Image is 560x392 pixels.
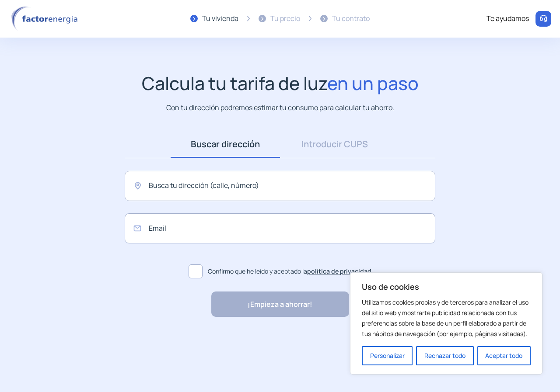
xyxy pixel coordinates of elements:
[171,131,280,158] a: Buscar dirección
[362,281,531,292] p: Uso de cookies
[166,102,394,113] p: Con tu dirección podremos estimar tu consumo para calcular tu ahorro.
[280,131,389,158] a: Introducir CUPS
[362,346,413,365] button: Personalizar
[416,346,473,365] button: Rechazar todo
[332,13,370,24] div: Tu contrato
[307,267,371,275] a: política de privacidad
[362,297,531,339] p: Utilizamos cookies propias y de terceros para analizar el uso del sitio web y mostrarte publicida...
[9,6,83,31] img: logo factor
[142,73,419,94] h1: Calcula tu tarifa de luz
[477,346,531,365] button: Aceptar todo
[208,267,371,276] span: Confirmo que he leído y aceptado la
[486,13,529,24] div: Te ayudamos
[539,14,548,23] img: llamar
[350,272,542,375] div: Uso de cookies
[270,13,300,24] div: Tu precio
[327,71,419,95] span: en un paso
[202,13,238,24] div: Tu vivienda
